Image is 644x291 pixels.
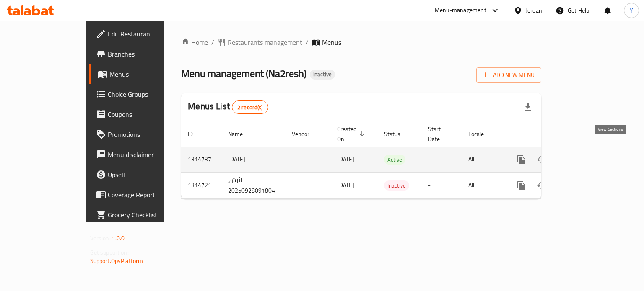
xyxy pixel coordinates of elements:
div: Total records count [232,100,268,114]
div: Inactive [384,180,409,191]
span: Grocery Checklist [108,210,187,220]
span: Name [228,129,254,139]
span: Inactive [384,181,409,191]
a: Grocery Checklist [89,205,194,225]
span: Menu disclaimer [108,149,187,160]
td: 1314737 [181,147,221,172]
h2: Menus List [188,100,268,114]
div: Export file [518,97,538,117]
a: Menus [89,64,194,84]
a: Edit Restaurant [89,24,194,44]
td: - [421,147,462,172]
span: Coupons [108,109,187,119]
span: Status [384,129,411,139]
span: Choice Groups [108,89,187,99]
td: 1314721 [181,172,221,198]
span: Y [630,6,633,15]
span: Start Date [428,124,452,144]
li: / [306,37,309,47]
div: Active [384,155,405,165]
a: Branches [89,44,194,64]
a: Coupons [89,104,194,124]
button: Change Status [532,149,552,170]
div: Jordan [526,6,542,15]
span: Active [384,155,405,165]
span: Coverage Report [108,190,187,200]
span: Get support on: [90,247,129,258]
a: Home [181,37,208,47]
span: Vendor [292,129,320,139]
span: Edit Restaurant [108,29,187,39]
a: Menu disclaimer [89,144,194,165]
td: [DATE] [221,147,285,172]
li: / [211,37,214,47]
span: 1.0.0 [112,233,125,244]
span: [DATE] [337,180,354,191]
span: Promotions [108,129,187,139]
td: نئرش, 20250928091804 [221,172,285,198]
span: Created On [337,124,367,144]
a: Promotions [89,124,194,144]
span: Locale [468,129,495,139]
div: Menu-management [435,5,486,15]
a: Choice Groups [89,84,194,104]
table: enhanced table [181,121,599,199]
th: Actions [505,121,599,147]
a: Restaurants management [218,37,302,47]
td: - [421,172,462,198]
button: more [512,149,532,170]
a: Support.OpsPlatform [90,255,143,266]
a: Coverage Report [89,185,194,205]
span: ID [188,129,204,139]
span: Inactive [310,71,335,78]
span: Upsell [108,170,187,180]
span: 2 record(s) [232,103,268,111]
span: Restaurants management [228,37,302,47]
span: Menus [109,69,187,79]
span: Menus [322,37,341,47]
td: All [462,172,505,198]
td: All [462,147,505,172]
span: [DATE] [337,154,354,165]
span: Branches [108,49,187,59]
nav: breadcrumb [181,37,541,47]
span: Add New Menu [483,70,535,80]
span: Menu management ( Na2resh ) [181,64,306,83]
button: Add New Menu [476,67,541,83]
span: Version: [90,233,111,244]
div: Inactive [310,70,335,80]
button: more [512,175,532,196]
a: Upsell [89,165,194,185]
